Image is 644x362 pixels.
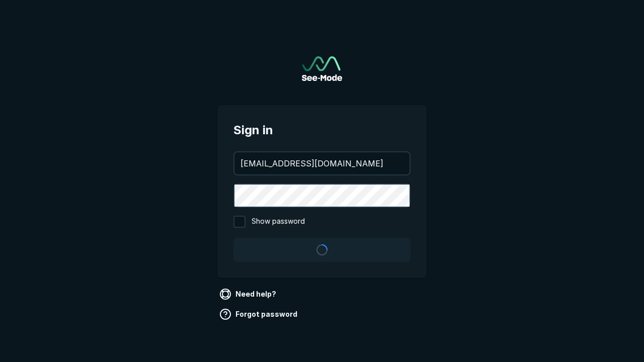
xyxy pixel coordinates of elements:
img: See-Mode Logo [302,56,342,81]
input: your@email.com [234,152,410,174]
span: Sign in [233,121,411,139]
a: Go to sign in [302,56,342,81]
span: Show password [252,216,305,228]
a: Forgot password [217,306,301,322]
a: Need help? [217,286,280,302]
